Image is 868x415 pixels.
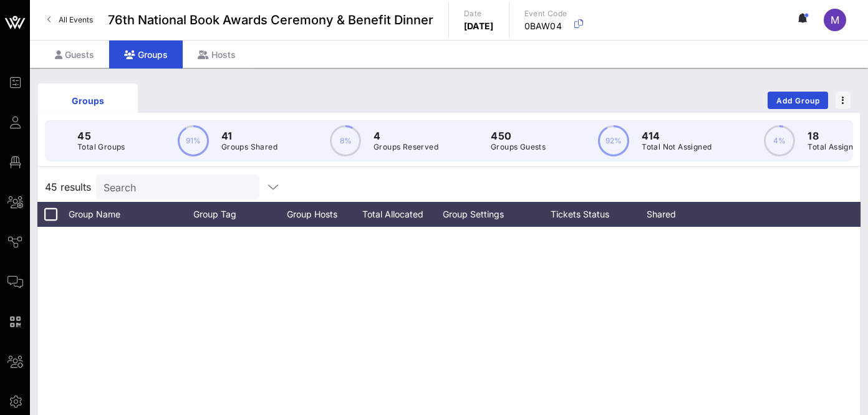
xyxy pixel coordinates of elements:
div: Tickets Status [530,202,630,227]
p: 41 [221,128,277,143]
span: M [831,14,839,26]
div: Groups [47,94,128,107]
button: Add Group [768,92,828,109]
div: M [824,9,846,31]
span: Add Group [776,96,821,105]
div: Guests [40,41,109,69]
div: Hosts [183,41,251,69]
p: 4 [374,128,438,143]
div: Group Name [69,202,193,227]
div: Groups [109,41,183,69]
a: All Events [40,10,100,30]
p: 0BAW04 [524,20,567,32]
p: Groups Reserved [374,141,438,153]
span: 45 results [45,179,91,194]
p: Groups Shared [221,141,277,153]
p: Total Not Assigned [642,141,711,153]
p: Date [464,7,494,20]
span: All Events [59,15,93,24]
p: [DATE] [464,20,494,32]
span: 76th National Book Awards Ceremony & Benefit Dinner [108,11,433,29]
div: Group Hosts [281,202,355,227]
p: 450 [491,128,546,143]
div: Group Tag [193,202,281,227]
div: Total Allocated [355,202,443,227]
p: Total Groups [77,141,125,153]
div: Group Settings [443,202,530,227]
p: 45 [77,128,125,143]
p: Event Code [524,7,567,20]
div: Shared [630,202,705,227]
p: 18 [808,128,862,143]
p: Groups Guests [491,141,546,153]
p: Total Assigned [808,141,862,153]
p: 414 [642,128,711,143]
